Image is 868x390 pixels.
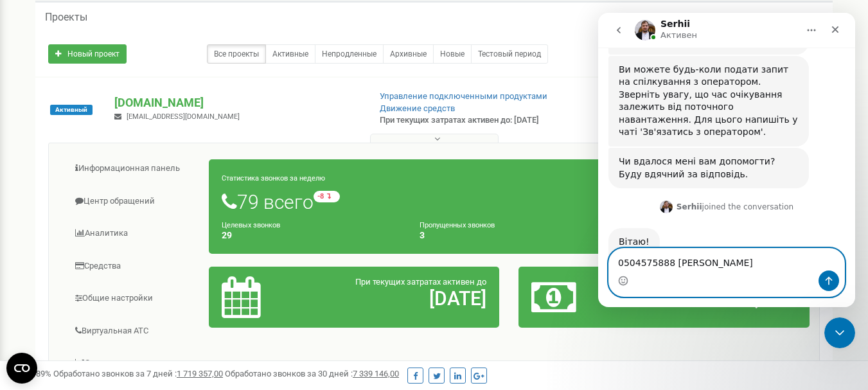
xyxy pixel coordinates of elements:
u: 7 339 146,00 [353,369,399,378]
a: Аналитика [58,218,209,249]
p: При текущих затратах активен до: [DATE] [380,114,558,127]
h2: [DATE] [316,288,486,309]
small: Статистика звонков за неделю [222,174,325,182]
span: Обработано звонков за 7 дней : [53,369,223,378]
span: При текущих затратах активен до [355,277,486,287]
u: 1 719 357,00 [177,369,223,378]
h5: Проекты [45,12,87,23]
a: Активные [265,44,315,64]
h1: 79 всего [222,191,797,213]
h4: 3 [420,231,598,240]
small: Целевых звонков [222,221,280,229]
h4: 29 [222,231,400,240]
iframe: Intercom live chat [598,13,855,307]
small: -8 [314,191,340,202]
a: Управление подключенными продуктами [380,91,547,101]
a: Непродленные [315,44,384,64]
small: Пропущенных звонков [420,221,495,229]
a: Виртуальная АТС [58,315,209,347]
iframe: Intercom live chat [824,317,855,348]
a: Тестовый период [471,44,548,64]
a: Сквозная аналитика [58,348,209,379]
a: Новый проект [48,44,127,64]
span: [EMAIL_ADDRESS][DOMAIN_NAME] [127,112,240,121]
a: Средства [58,251,209,282]
a: Центр обращений [58,186,209,217]
a: Все проекты [207,44,266,64]
a: Новые [433,44,472,64]
a: Информационная панель [58,153,209,184]
span: Активный [50,105,93,115]
a: Общие настройки [58,283,209,314]
p: [DOMAIN_NAME] [114,94,359,111]
a: Движение средств [380,103,455,113]
a: Архивные [383,44,434,64]
button: Open CMP widget [6,353,37,384]
span: Обработано звонков за 30 дней : [225,369,399,378]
